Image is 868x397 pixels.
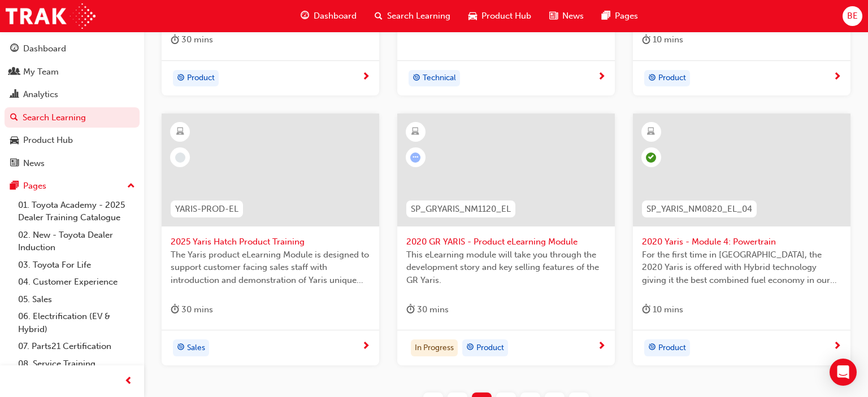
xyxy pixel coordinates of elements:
[162,114,379,365] a: YARIS-PROD-EL2025 Yaris Hatch Product TrainingThe Yaris product eLearning Module is designed to s...
[175,203,238,216] span: YARIS-PROD-EL
[10,136,19,146] span: car-icon
[5,153,140,174] a: News
[14,355,140,373] a: 08. Service Training
[5,36,140,176] button: DashboardMy TeamAnalyticsSearch LearningProduct HubNews
[406,248,606,287] span: This eLearning module will take you through the development story and key selling features of the...
[406,303,449,317] div: 30 mins
[10,44,19,54] span: guage-icon
[10,113,18,123] span: search-icon
[423,72,456,85] span: Technical
[14,226,140,256] a: 02. New - Toyota Dealer Induction
[14,291,140,308] a: 05. Sales
[292,5,366,28] a: guage-iconDashboard
[23,42,66,55] div: Dashboard
[642,235,841,248] span: 2020 Yaris - Module 4: Powertrain
[366,5,459,28] a: search-iconSearch Learning
[362,72,370,82] span: next-icon
[602,9,610,23] span: pages-icon
[177,341,185,355] span: target-icon
[23,157,45,170] div: News
[5,176,140,197] button: Pages
[23,134,73,147] div: Product Hub
[177,71,185,86] span: target-icon
[10,159,19,169] span: news-icon
[406,303,415,317] span: duration-icon
[5,38,140,59] a: Dashboard
[843,6,862,26] button: BE
[597,342,606,352] span: next-icon
[648,71,656,86] span: target-icon
[830,359,857,386] div: Open Intercom Messenger
[301,9,309,23] span: guage-icon
[642,303,683,317] div: 10 mins
[14,308,140,338] a: 06. Electrification (EV & Hybrid)
[5,62,140,82] a: My Team
[647,125,655,139] span: learningResourceType_ELEARNING-icon
[171,235,370,248] span: 2025 Yaris Hatch Product Training
[14,197,140,226] a: 01. Toyota Academy - 2025 Dealer Training Catalogue
[597,72,606,82] span: next-icon
[658,72,686,85] span: Product
[362,342,370,352] span: next-icon
[410,152,420,163] span: learningRecordVerb_ATTEMPT-icon
[171,33,179,47] span: duration-icon
[171,33,213,47] div: 30 mins
[646,203,752,216] span: SP_YARIS_NM0820_EL_04
[549,9,558,23] span: news-icon
[642,303,650,317] span: duration-icon
[23,66,59,78] div: My Team
[468,9,477,23] span: car-icon
[413,71,420,86] span: target-icon
[171,303,179,317] span: duration-icon
[10,90,19,100] span: chart-icon
[10,181,19,191] span: pages-icon
[642,33,650,47] span: duration-icon
[411,339,458,356] div: In Progress
[23,180,46,193] div: Pages
[833,72,841,82] span: next-icon
[406,235,606,248] span: 2020 GR YARIS - Product eLearning Module
[411,125,419,139] span: learningResourceType_ELEARNING-icon
[171,248,370,287] span: The Yaris product eLearning Module is designed to support customer facing sales staff with introd...
[476,342,504,355] span: Product
[176,125,184,139] span: learningResourceType_ELEARNING-icon
[642,248,841,287] span: For the first time in [GEOGRAPHIC_DATA], the 2020 Yaris is offered with Hybrid technology giving ...
[187,72,215,85] span: Product
[646,152,656,163] span: learningRecordVerb_PASS-icon
[14,338,140,355] a: 07. Parts21 Certification
[481,10,531,23] span: Product Hub
[648,341,656,355] span: target-icon
[23,88,58,101] div: Analytics
[459,5,540,28] a: car-iconProduct Hub
[175,152,185,163] span: learningRecordVerb_NONE-icon
[5,130,140,151] a: Product Hub
[14,273,140,291] a: 04. Customer Experience
[6,3,96,29] img: Trak
[466,341,474,355] span: target-icon
[397,114,615,365] a: SP_GRYARIS_NM1120_EL2020 GR YARIS - Product eLearning ModuleThis eLearning module will take you t...
[540,5,593,28] a: news-iconNews
[375,9,383,23] span: search-icon
[633,114,850,365] a: SP_YARIS_NM0820_EL_042020 Yaris - Module 4: PowertrainFor the first time in [GEOGRAPHIC_DATA], th...
[593,5,647,28] a: pages-iconPages
[642,33,683,47] div: 10 mins
[658,342,686,355] span: Product
[387,10,450,23] span: Search Learning
[5,107,140,128] a: Search Learning
[562,10,584,23] span: News
[127,179,135,194] span: up-icon
[615,10,638,23] span: Pages
[124,374,133,389] span: prev-icon
[5,84,140,105] a: Analytics
[10,67,19,77] span: people-icon
[171,303,213,317] div: 30 mins
[847,10,858,23] span: BE
[833,342,841,352] span: next-icon
[187,342,205,355] span: Sales
[314,10,357,23] span: Dashboard
[411,203,511,216] span: SP_GRYARIS_NM1120_EL
[14,256,140,274] a: 03. Toyota For Life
